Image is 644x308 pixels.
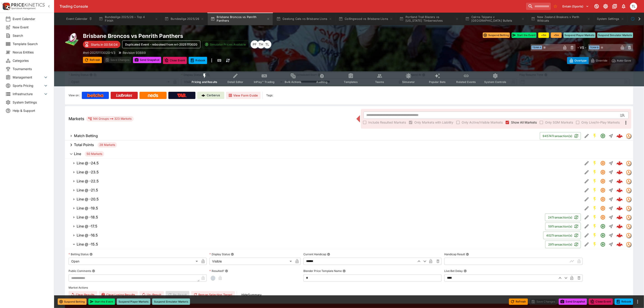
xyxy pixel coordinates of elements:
[616,214,623,221] div: 04b9777b-7848-4dda-9280-464590daefc6
[13,33,48,38] span: Search
[13,83,43,88] span: Sports Pricing
[343,269,346,273] button: Blender Price Template Name
[77,242,98,247] h6: Line @ -15.5
[591,132,599,140] button: SGM Enabled
[615,131,624,140] a: 55cc33ee-64c2-4e3c-b54d-fde126d56592
[617,58,631,63] p: Auto-Save
[251,40,259,48] div: Peter Fairgrieve
[600,215,606,220] svg: Suspended
[616,133,623,139] div: 55cc33ee-64c2-4e3c-b54d-fde126d56592
[583,168,591,176] button: Edit Detail
[462,120,503,125] span: Only Active/Visible Markets
[285,80,301,84] span: Bulk Actions
[600,224,606,229] svg: Open
[77,224,97,229] h6: Line @ -17.5
[626,206,631,211] div: tradingmodel
[83,50,115,55] p: Copy To Clipboard
[599,222,607,230] button: Open
[616,241,623,248] img: logo-cerberus--red.svg
[626,170,631,175] img: tradingmodel
[543,232,581,239] button: 402Transaction(s)
[616,241,623,248] div: 8ba29013-f6da-4222-bb8d-6fa52dc2cef6
[87,94,103,97] img: Betcha
[591,213,599,221] button: SGM Enabled
[509,299,528,305] button: Refresh
[65,231,543,240] button: Line @ -16.5
[69,269,91,273] p: Public Comments
[615,168,624,177] a: 58b5e279-995c-4aee-98f0-3d73c2d13333
[626,206,631,211] img: tradingmodel
[65,222,545,231] button: Line @ -17.5
[58,299,87,305] button: Suspend Betting
[483,32,510,38] button: Suspend Betting
[117,299,150,305] button: Suspend Player Markets
[77,170,99,175] h6: Line @ -23.5
[532,46,542,49] span: Team A
[77,197,99,202] h6: Line @ -20.5
[630,3,637,10] div: Trent Lewis
[540,132,581,140] button: 94574Transaction(s)
[327,253,330,256] button: Current Handicap
[444,269,463,273] p: Live Bet Delay
[197,92,224,99] a: Cerberus
[74,143,94,147] h6: Total Points
[148,94,158,97] img: Neds
[336,13,396,25] button: Collingwood vs Brisbane Lions
[626,215,631,220] div: tradingmodel
[65,177,583,186] button: Line @ -22.5
[140,291,164,298] button: Un-Result
[599,204,607,212] button: Suspended
[626,179,631,184] img: tradingmodel
[607,177,615,185] button: Straight
[607,195,615,203] button: Straight
[69,252,89,256] p: Betting Status
[620,2,628,10] button: Notifications
[626,161,631,166] img: tradingmodel
[226,92,261,99] button: View Form Guide
[13,67,48,71] span: Tournaments
[13,16,48,21] span: Event Calendar
[626,197,631,202] img: tradingmodel
[227,80,243,84] span: Detail Editor
[11,3,45,7] img: PriceKinetics
[591,195,599,203] button: SGM Enabled
[591,231,599,239] button: SGM Enabled
[591,177,599,185] button: SGM Enabled
[626,197,631,202] div: tradingmodel
[616,232,623,239] div: 466bf24c-1611-48b8-9586-35327b7a4ba9
[615,177,624,186] a: e3afd507-1670-4fb6-a8c9-2925e59b04e9
[13,100,48,105] span: System Settings
[599,177,607,185] button: Suspended
[88,299,115,305] button: Start the Event
[375,80,384,84] span: Teams
[591,222,599,230] button: SGM Enabled
[616,196,623,202] img: logo-cerberus--red.svg
[596,58,607,63] p: Override
[152,299,190,305] button: Suspend Simulator Markets
[599,213,607,221] button: Suspended
[65,213,545,222] button: Line @ -18.5
[626,188,631,193] div: tradingmodel
[65,168,583,177] button: Line @ -23.5
[583,186,591,194] button: Edit Detail
[77,188,98,193] h6: Line @ -21.5
[13,41,48,46] span: Template Search
[88,116,132,122] div: 144 Groups 323 Markets
[528,13,593,25] button: New Zealand Breakers v Perth Wildcats
[616,169,623,175] img: logo-cerberus--red.svg
[615,299,633,305] button: Duplicated Event - rebooked from nrl-20251113020
[444,252,465,256] p: Handicap Result
[619,111,627,119] button: Open
[414,120,453,125] span: Only Markets with Liability
[77,215,98,220] h6: Line @ -18.5
[583,177,591,185] button: Edit Detail
[611,2,619,10] button: Documentation
[133,57,161,63] button: Send Snapshot
[65,131,540,140] button: Match Betting
[83,32,358,39] h2: Copy To Clipboard
[626,170,631,175] div: tradingmodel
[615,195,624,204] a: cd5cbe82-b377-4728-9d0e-726d2e292682
[616,232,623,239] img: logo-cerberus--red.svg
[65,159,583,168] button: Line @ -24.5
[616,223,623,230] img: logo-cerberus--red.svg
